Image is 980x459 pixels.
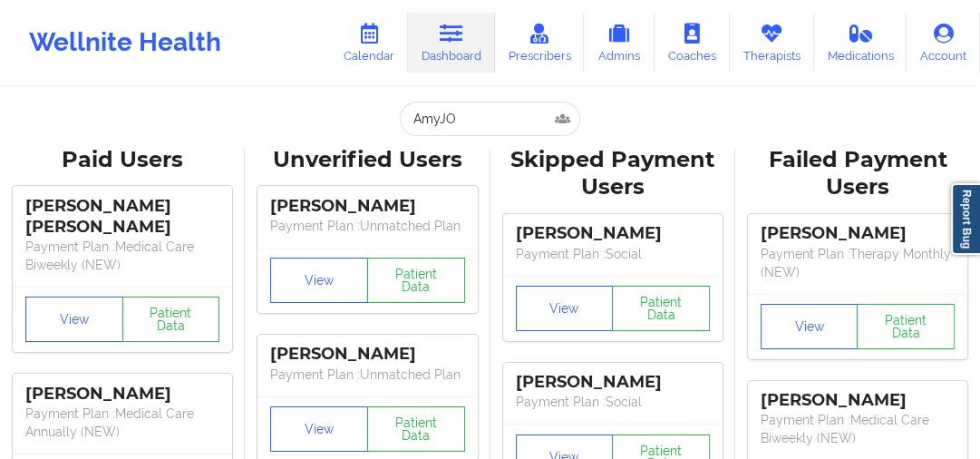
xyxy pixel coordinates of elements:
button: View [270,258,368,303]
a: Medications [814,13,907,73]
button: Patient Data [857,304,955,349]
div: [PERSON_NAME] [516,372,710,393]
a: Therapists [730,13,814,73]
button: View [25,297,123,342]
a: Account [907,13,980,73]
button: View [516,286,614,331]
div: Paid Users [13,146,232,174]
button: Patient Data [367,258,465,303]
p: Payment Plan : Medical Care Annually (NEW) [25,405,219,441]
div: Skipped Payment Users [503,146,723,202]
div: Failed Payment Users [748,146,967,202]
div: [PERSON_NAME] [761,223,955,244]
a: Dashboard [408,13,495,73]
a: Coaches [655,13,730,73]
p: Payment Plan : Social [516,393,710,411]
div: Unverified Users [257,146,477,174]
div: [PERSON_NAME] [270,196,464,217]
a: Admins [584,13,655,73]
div: [PERSON_NAME] [761,390,955,411]
p: Payment Plan : Therapy Monthly (NEW) [761,245,955,281]
a: Report Bug [951,183,980,255]
p: Payment Plan : Medical Care Biweekly (NEW) [25,238,219,274]
p: Payment Plan : Social [516,245,710,263]
p: Payment Plan : Medical Care Biweekly (NEW) [761,411,955,447]
a: Calendar [330,13,408,73]
a: Prescribers [495,13,585,73]
button: Patient Data [122,297,220,342]
button: Patient Data [612,286,710,331]
div: [PERSON_NAME] [PERSON_NAME] [25,196,219,238]
button: View [761,304,859,349]
div: [PERSON_NAME] [270,344,464,365]
button: View [270,406,368,452]
div: [PERSON_NAME] [25,384,219,405]
p: Payment Plan : Unmatched Plan [270,366,464,384]
p: Payment Plan : Unmatched Plan [270,217,464,235]
div: [PERSON_NAME] [516,223,710,244]
button: Patient Data [367,406,465,452]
